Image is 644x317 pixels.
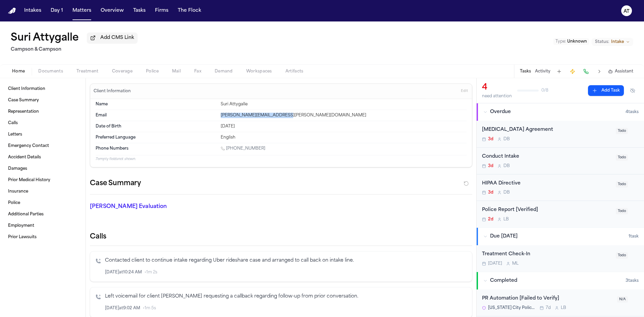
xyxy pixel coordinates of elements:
dt: Name [96,102,217,107]
span: Type : [555,40,566,44]
div: Open task: Retainer Agreement [477,121,644,148]
button: Day 1 [48,5,66,17]
span: 3d [488,163,493,169]
span: Todo [616,154,628,161]
button: Tasks [520,69,531,74]
span: • 1m 2s [145,270,157,275]
span: Coverage [112,69,132,74]
a: Call 1 (917) 392-0993 [221,146,265,151]
span: Police [146,69,159,74]
span: L B [503,217,509,222]
p: [PERSON_NAME] Evaluation [90,203,212,211]
span: 3d [488,190,493,195]
span: Assistant [615,69,633,74]
span: Home [12,69,25,74]
span: Artifacts [285,69,304,74]
dt: Email [96,113,217,118]
span: N/A [617,296,628,303]
a: Damages [5,163,80,174]
div: Treatment Check-In [482,251,612,258]
span: Todo [616,181,628,188]
span: Add CMS Link [100,35,134,41]
a: Prior Medical History [5,175,80,186]
a: Prior Lawsuits [5,232,80,243]
span: Completed [490,277,517,284]
div: HIPAA Directive [482,180,612,188]
div: [MEDICAL_DATA] Agreement [482,126,612,134]
span: Todo [616,128,628,134]
span: Fax [194,69,201,74]
img: Finch Logo [8,8,16,14]
div: Open task: Police Report [Verified] [477,201,644,227]
span: 3d [488,137,493,142]
button: Edit Type: Unknown [553,38,589,45]
span: Treatment [76,69,99,74]
button: Assistant [608,69,633,74]
span: 7d [546,305,551,311]
h2: Case Summary [90,178,141,189]
span: Demand [215,69,233,74]
span: D B [503,163,510,169]
span: 4 task s [626,109,639,115]
h2: Campson & Campson [11,46,138,54]
button: Overdue4tasks [477,103,644,121]
div: Open task: Conduct Intake [477,148,644,174]
span: M L [512,261,519,266]
button: Add Task [588,85,624,96]
button: Add CMS Link [87,33,138,43]
div: Conduct Intake [482,153,612,161]
div: English [221,135,467,140]
span: Todo [616,208,628,214]
span: Todo [616,252,628,259]
h1: Suri Attygalle [11,32,79,44]
a: Letters [5,129,80,140]
button: Completed3tasks [477,272,644,289]
a: Emergency Contact [5,141,80,151]
div: Suri Attygalle [221,102,467,107]
button: Add Task [554,67,564,76]
button: Firms [152,5,171,17]
span: 3 task s [626,278,639,283]
span: 1 task [629,234,639,239]
span: 0 / 8 [541,88,548,93]
span: Due [DATE] [490,233,518,240]
a: Home [8,8,16,14]
dt: Date of Birth [96,124,217,129]
a: Accident Details [5,152,80,163]
button: Edit matter name [11,32,79,44]
span: 2d [488,217,493,222]
div: [DATE] [221,124,467,129]
button: Intakes [21,5,44,17]
dt: Preferred Language [96,135,217,140]
div: Open task: PR Automation [Failed to Verify] [477,289,644,316]
a: Client Information [5,84,80,94]
button: Edit [459,86,470,97]
button: Make a Call [581,67,591,76]
div: Open task: HIPAA Directive [477,174,644,201]
button: Hide completed tasks (⌘⇧H) [627,85,639,96]
div: Open task: Treatment Check-In [477,245,644,272]
span: Documents [38,69,63,74]
a: Case Summary [5,95,80,106]
span: Status: [595,39,609,45]
button: Overview [98,5,126,17]
a: Calls [5,118,80,128]
h3: Client Information [92,89,132,94]
span: L B [561,305,566,311]
span: Phone Numbers [96,146,128,151]
button: Matters [70,5,94,17]
button: Create Immediate Task [568,67,577,76]
p: 7 empty fields not shown. [96,157,467,162]
span: Mail [172,69,181,74]
a: Police [5,198,80,208]
h2: Calls [90,232,472,242]
a: The Flock [175,5,204,17]
a: Insurance [5,186,80,197]
span: [DATE] [488,261,502,266]
p: Contacted client to continue intake regarding Uber rideshare case and arranged to call back on in... [105,257,467,265]
span: Edit [461,89,468,94]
